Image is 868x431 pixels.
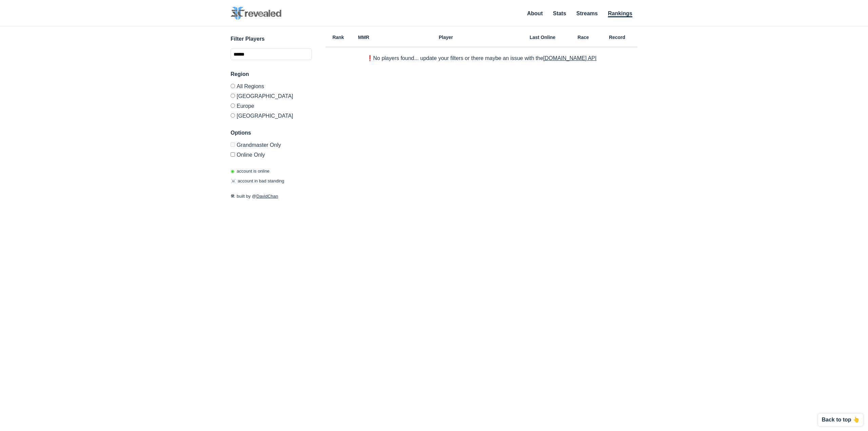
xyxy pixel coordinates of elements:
[231,111,312,119] label: [GEOGRAPHIC_DATA]
[231,142,235,147] input: Grandmaster Only
[351,35,376,40] h6: MMR
[231,91,312,101] label: [GEOGRAPHIC_DATA]
[822,417,860,423] p: Back to top 👆
[231,101,312,111] label: Europe
[367,56,597,61] p: ❗️No players found... update your filters or there maybe an issue with the
[576,11,598,16] a: Streams
[231,168,270,175] p: account is online
[231,103,235,108] input: Europe
[231,169,234,174] span: ◉
[543,55,596,61] a: [DOMAIN_NAME] API
[231,113,235,118] input: [GEOGRAPHIC_DATA]
[527,11,543,16] a: About
[231,70,312,78] h3: Region
[325,35,351,40] h6: Rank
[231,84,312,91] label: All Regions
[376,35,515,40] h6: Player
[231,129,312,137] h3: Options
[231,84,235,88] input: All Regions
[231,178,236,183] span: ☠️
[256,194,278,199] a: DavidChan
[231,178,284,184] p: account in bad standing
[231,150,312,158] label: Only show accounts currently laddering
[570,35,597,40] h6: Race
[608,11,632,17] a: Rankings
[597,35,637,40] h6: Record
[231,152,235,157] input: Online Only
[515,35,570,40] h6: Last Online
[231,142,312,150] label: Only Show accounts currently in Grandmaster
[231,7,281,20] img: SC2 Revealed
[231,35,312,43] h3: Filter Players
[231,194,235,199] span: 🛠
[553,11,566,16] a: Stats
[231,94,235,98] input: [GEOGRAPHIC_DATA]
[231,193,312,200] p: built by @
